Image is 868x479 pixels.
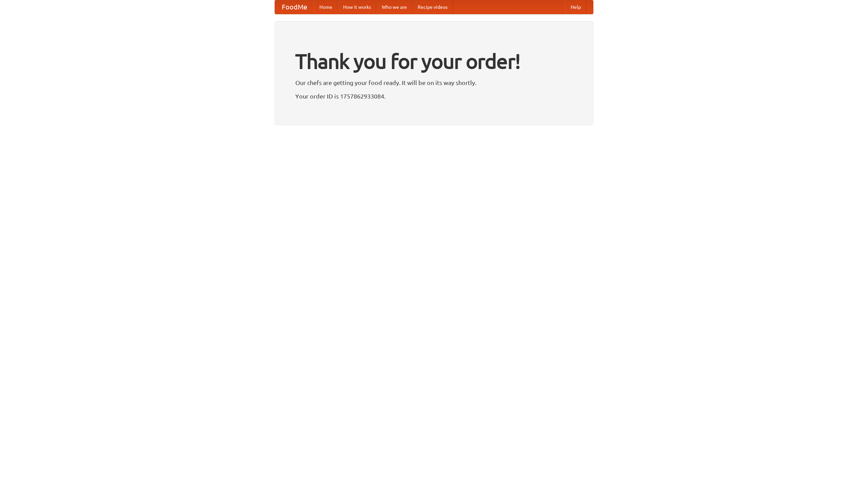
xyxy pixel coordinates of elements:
a: Recipe videos [412,0,453,14]
a: How it works [338,0,376,14]
a: Who we are [376,0,412,14]
p: Our chefs are getting your food ready. It will be on its way shortly. [295,78,573,88]
a: Home [314,0,338,14]
a: FoodMe [275,0,314,14]
a: Help [565,0,586,14]
p: Your order ID is 1757862933084. [295,91,573,101]
h1: Thank you for your order! [295,45,573,78]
